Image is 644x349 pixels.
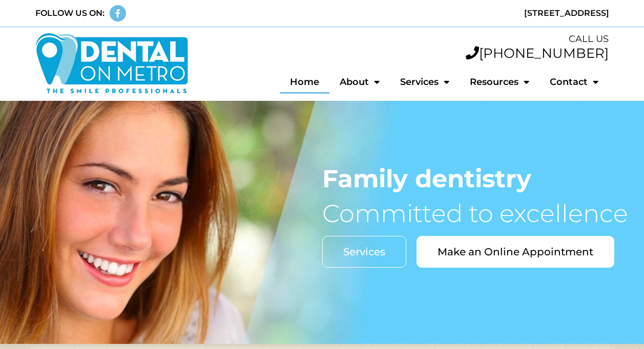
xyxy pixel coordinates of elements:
[322,236,406,268] a: Services
[417,236,614,268] a: Make an Online Appointment
[35,7,105,19] div: FOLLOW US ON:
[460,70,539,94] a: Resources
[466,45,609,61] a: [PHONE_NUMBER]
[343,247,385,257] span: Services
[199,32,609,46] div: CALL US
[327,7,609,19] div: [STREET_ADDRESS]
[390,70,460,94] a: Services
[539,70,609,94] a: Contact
[280,70,329,94] a: Home
[199,70,609,94] nav: Menu
[438,247,593,257] span: Make an Online Appointment
[329,70,390,94] a: About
